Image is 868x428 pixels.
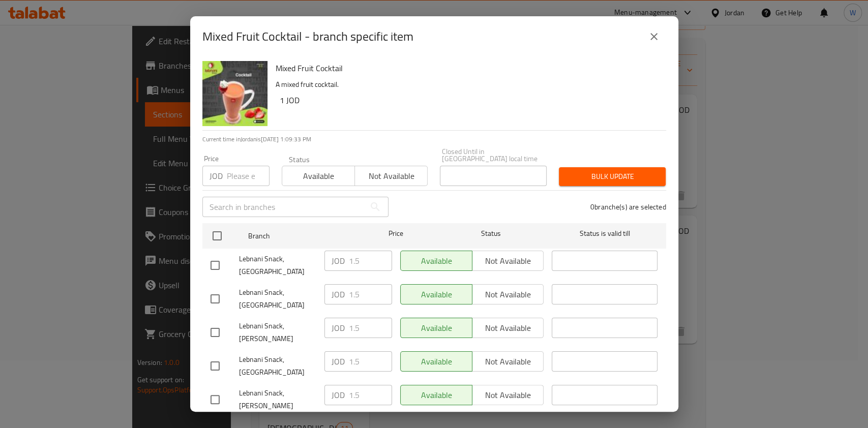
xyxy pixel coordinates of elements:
[202,197,365,217] input: Search in branches
[239,253,316,278] span: Lebnani Snack, [GEOGRAPHIC_DATA]
[202,28,413,45] h2: Mixed Fruit Cocktail - branch specific item
[349,251,392,271] input: Please enter price
[552,227,657,240] span: Status is valid till
[590,202,666,212] p: 0 branche(s) are selected
[438,227,544,240] span: Status
[349,318,392,338] input: Please enter price
[359,169,424,184] span: Not available
[202,61,267,126] img: Mixed Fruit Cocktail
[280,93,658,107] h6: 1 JOD
[248,230,354,242] span: Branch
[332,355,345,368] p: JOD
[209,170,223,182] p: JOD
[349,351,392,372] input: Please enter price
[282,166,355,186] button: Available
[332,322,345,334] p: JOD
[559,167,666,186] button: Bulk update
[286,169,351,184] span: Available
[276,78,658,91] p: A mixed fruit cocktail.
[276,61,658,75] h6: Mixed Fruit Cocktail
[362,227,430,240] span: Price
[239,320,316,345] span: Lebnani Snack, [PERSON_NAME]
[239,387,316,412] span: Lebnani Snack, [PERSON_NAME]
[642,24,666,49] button: close
[332,255,345,267] p: JOD
[354,166,428,186] button: Not available
[332,288,345,300] p: JOD
[349,284,392,304] input: Please enter price
[332,389,345,401] p: JOD
[239,353,316,379] span: Lebnani Snack, [GEOGRAPHIC_DATA]
[202,135,666,144] p: Current time in Jordan is [DATE] 1:09:33 PM
[567,170,657,183] span: Bulk update
[239,286,316,312] span: Lebnani Snack, [GEOGRAPHIC_DATA]
[349,385,392,405] input: Please enter price
[227,166,270,186] input: Please enter price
